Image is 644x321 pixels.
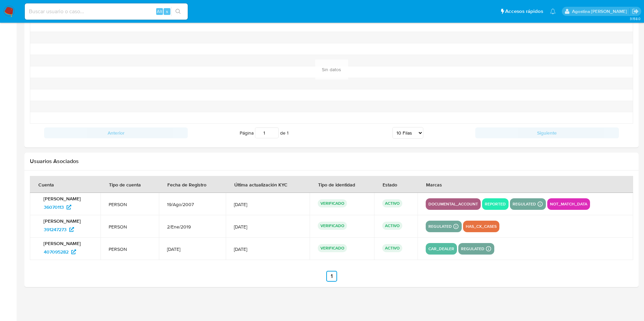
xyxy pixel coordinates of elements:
button: search-icon [171,7,185,16]
h2: Usuarios Asociados [30,158,633,165]
span: 3.158.0 [630,16,641,21]
a: Notificaciones [550,8,556,14]
a: Salir [632,8,639,15]
span: Alt [157,8,162,15]
input: Buscar usuario o caso... [25,7,188,16]
span: Accesos rápidos [505,8,543,15]
p: agostina.faruolo@mercadolibre.com [572,8,629,15]
span: s [166,8,168,15]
